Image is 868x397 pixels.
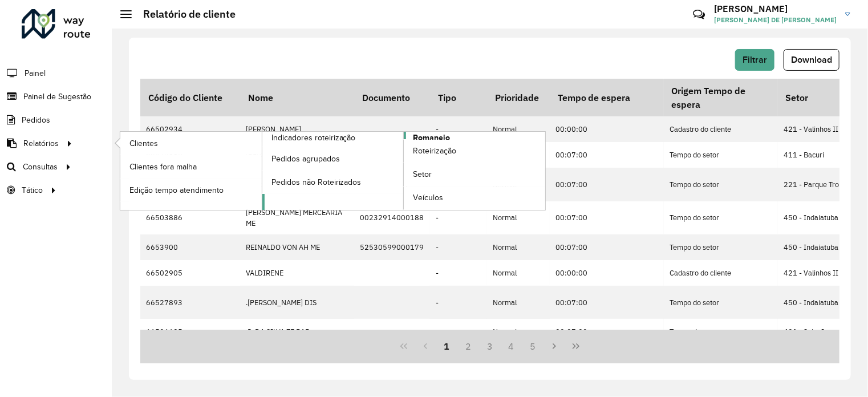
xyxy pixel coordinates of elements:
td: 52530599000179 [354,234,430,260]
td: 6653900 [140,234,240,260]
span: Painel [25,67,46,79]
a: Roteirização [404,140,545,163]
span: Romaneio [413,132,450,144]
td: Normal [487,201,550,234]
h3: [PERSON_NAME] [714,3,837,14]
td: 00232914000188 [354,201,430,234]
td: Normal [487,260,550,286]
td: REINALDO VON AH ME [240,234,354,260]
td: - [430,234,487,260]
th: Documento [354,79,430,116]
button: Next Page [543,335,565,357]
td: 00:00:00 [550,116,664,142]
span: [PERSON_NAME] DE [PERSON_NAME] [714,15,837,25]
button: Download [784,49,839,71]
td: 00:07:00 [550,319,664,345]
td: .[PERSON_NAME] DIS [240,286,354,319]
a: Veículos [404,187,545,209]
td: Normal [487,116,550,142]
td: 00:07:00 [550,168,664,201]
span: Edição tempo atendimento [129,184,224,196]
td: - [430,116,487,142]
td: - [430,286,487,319]
span: Pedidos [22,114,50,126]
span: Veículos [413,192,443,204]
button: 2 [457,335,479,357]
span: Clientes [129,137,158,149]
td: 00:07:00 [550,142,664,168]
button: 4 [501,335,522,357]
td: 00:07:00 [550,201,664,234]
button: Filtrar [735,49,774,71]
a: Edição tempo atendimento [120,179,262,201]
td: VALDIRENE [240,260,354,286]
td: - [430,319,487,345]
td: Normal [487,319,550,345]
th: Origem Tempo de espera [664,79,778,116]
td: Tempo do setor [664,142,778,168]
td: Tempo do setor [664,234,778,260]
span: Filtrar [743,55,767,64]
h2: Relatório de cliente [132,8,236,21]
td: [PERSON_NAME] [240,116,354,142]
a: Pedidos agrupados [262,147,404,170]
span: Download [791,55,832,64]
td: 66502905 [140,260,240,286]
span: Relatórios [23,137,59,149]
td: Tempo do setor [664,286,778,319]
td: .J. DA SILVA ZE BAR [240,319,354,345]
span: Painel de Sugestão [23,91,91,103]
button: 1 [436,335,458,357]
a: Pedidos não Roteirizados [262,171,404,193]
th: Tempo de espera [550,79,664,116]
td: [PERSON_NAME] MERCEARIA ME [240,201,354,234]
th: Tipo [430,79,487,116]
a: Contato Rápido [687,2,711,27]
td: Cadastro do cliente [664,260,778,286]
button: Last Page [565,335,587,357]
a: Romaneio [262,132,546,210]
a: Indicadores roteirização [120,132,404,210]
td: 66527893 [140,286,240,319]
th: Código do Cliente [140,79,240,116]
td: 66502934 [140,116,240,142]
td: 00:07:00 [550,286,664,319]
td: 66596685 [140,319,240,345]
span: Pedidos agrupados [271,153,340,165]
th: Prioridade [487,79,550,116]
span: Consultas [23,161,58,173]
a: Setor [404,163,545,186]
td: 66503886 [140,201,240,234]
button: 5 [522,335,544,357]
td: Normal [487,234,550,260]
button: 3 [479,335,501,357]
span: Setor [413,168,432,180]
span: Roteirização [413,145,456,157]
span: Tático [22,184,43,196]
td: Tempo do setor [664,319,778,345]
span: Indicadores roteirização [271,132,356,144]
span: Pedidos não Roteirizados [271,176,362,188]
td: - [430,201,487,234]
td: Tempo do setor [664,201,778,234]
td: - [430,260,487,286]
th: Nome [240,79,354,116]
td: 00:00:00 [550,260,664,286]
a: Clientes [120,132,262,155]
td: Tempo do setor [664,168,778,201]
td: Cadastro do cliente [664,116,778,142]
td: Normal [487,286,550,319]
span: Clientes fora malha [129,161,197,173]
a: Clientes fora malha [120,155,262,178]
td: 00:07:00 [550,234,664,260]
